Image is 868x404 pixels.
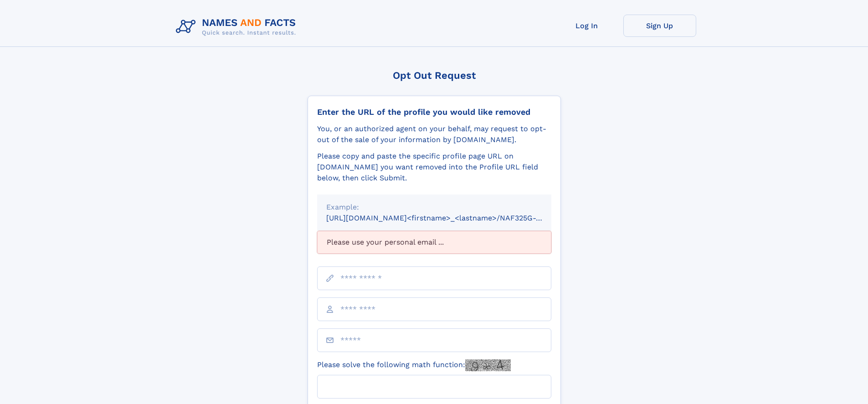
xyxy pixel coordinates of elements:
div: Please copy and paste the specific profile page URL on [DOMAIN_NAME] you want removed into the Pr... [317,151,551,184]
div: Example: [326,202,542,213]
div: You, or an authorized agent on your behalf, may request to opt-out of the sale of your informatio... [317,123,551,145]
a: Log In [550,15,623,37]
div: Enter the URL of the profile you would like removed [317,107,551,117]
img: Logo Names and Facts [172,15,303,39]
small: [URL][DOMAIN_NAME]<firstname>_<lastname>/NAF325G-xxxxxxxx [326,214,569,222]
div: Please use your personal email ... [317,231,551,254]
label: Please solve the following math function: [317,359,511,371]
a: Sign Up [623,15,696,37]
div: Opt Out Request [308,70,561,81]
